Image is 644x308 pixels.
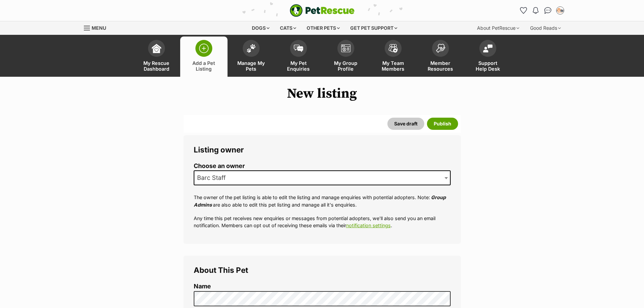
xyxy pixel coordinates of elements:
[346,222,391,228] a: notification settings
[194,170,451,185] span: Barc Staff
[194,163,451,170] label: Choose an owner
[194,283,451,290] label: Name
[518,5,566,16] ul: Account quick links
[294,45,303,52] img: pet-enquiries-icon-7e3ad2cf08bfb03b45e93fb7055b45f3efa6380592205ae92323e6603595dc1f.svg
[194,194,446,207] em: Group Admins
[388,44,398,53] img: team-members-icon-5396bd8760b3fe7c0b43da4ab00e1e3bb1a5d9ba89233759b79545d2d3fc5d0d.svg
[417,37,464,77] a: Member Resources
[275,21,301,35] div: Cats
[302,21,344,35] div: Other pets
[525,21,566,35] div: Good Reads
[141,60,172,72] span: My Rescue Dashboard
[544,7,551,14] img: chat-41dd97257d64d25036548639549fe6c8038ab92f7586957e7f3b1b290dea8141.svg
[427,118,458,130] button: Publish
[322,37,369,77] a: My Group Profile
[194,194,451,208] p: The owner of the pet listing is able to edit the listing and manage enquiries with potential adop...
[345,21,402,35] div: Get pet support
[283,60,314,72] span: My Pet Enquiries
[473,60,503,72] span: Support Help Desk
[543,5,553,16] a: Conversations
[247,21,274,35] div: Dogs
[236,60,266,72] span: Manage My Pets
[189,60,219,72] span: Add a Pet Listing
[133,37,180,77] a: My Rescue Dashboard
[464,37,511,77] a: Support Help Desk
[425,60,456,72] span: Member Resources
[378,60,408,72] span: My Team Members
[152,44,161,53] img: dashboard-icon-eb2f2d2d3e046f16d808141f083e7271f6b2e854fb5c12c21221c1fb7104beca.svg
[92,25,106,31] span: Menu
[199,44,209,53] img: add-pet-listing-icon-0afa8454b4691262ce3f59096e99ab1cd57d4a30225e0717b998d2c9b9846f56.svg
[555,5,566,16] button: My account
[533,7,538,14] img: notifications-46538b983faf8c2785f20acdc204bb7945ddae34d4c08c2a6579f10ce5e182be.svg
[180,37,228,77] a: Add a Pet Listing
[246,44,256,53] img: manage-my-pets-icon-02211641906a0b7f246fdf0571729dbe1e7629f14944591b6c1af311fb30b64b.svg
[228,37,275,77] a: Manage My Pets
[557,7,564,14] img: Heidi McMahon profile pic
[369,37,417,77] a: My Team Members
[436,44,445,53] img: member-resources-icon-8e73f808a243e03378d46382f2149f9095a855e16c252ad45f914b54edf8863c.svg
[331,60,361,72] span: My Group Profile
[472,21,524,35] div: About PetRescue
[84,21,111,33] a: Menu
[194,265,248,275] span: About This Pet
[194,215,451,229] p: Any time this pet receives new enquiries or messages from potential adopters, we'll also send you...
[518,5,529,16] a: Favourites
[290,4,355,17] a: PetRescue
[387,118,424,130] button: Save draft
[194,145,244,154] span: Listing owner
[194,173,233,183] span: Barc Staff
[483,44,493,52] img: help-desk-icon-fdf02630f3aa405de69fd3d07c3f3aa587a6932b1a1747fa1d2bba05be0121f9.svg
[275,37,322,77] a: My Pet Enquiries
[341,44,351,52] img: group-profile-icon-3fa3cf56718a62981997c0bc7e787c4b2cf8bcc04b72c1350f741eb67cf2f40e.svg
[530,5,541,16] button: Notifications
[290,4,355,17] img: logo-e224e6f780fb5917bec1dbf3a21bbac754714ae5b6737aabdf751b685950b380.svg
